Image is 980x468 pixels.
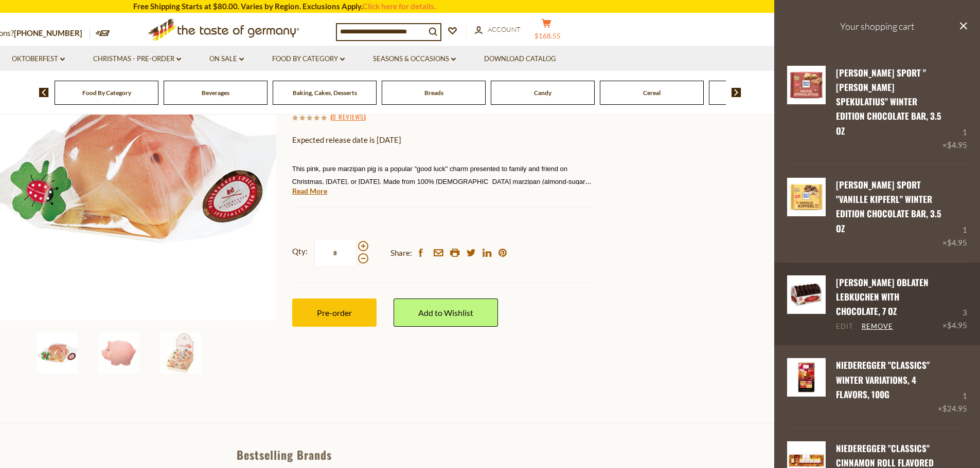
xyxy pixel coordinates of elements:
img: Niederegger Pure Marzipan Good Luck Pigs, .44 oz [160,332,201,373]
a: Add to Wishlist [394,298,498,327]
span: $168.55 [534,32,561,40]
img: Niederegger Pure Marzipan Good Luck Pigs, .44 oz [98,332,139,373]
span: $4.95 [947,238,967,247]
img: Ritter Sport Weiss Spekulatius Winter Edition [787,66,826,104]
a: [PERSON_NAME] Sport "Vanille Kipferl" Winter Edition Chocolate Bar, 3.5 oz [836,178,941,235]
a: Read More [292,186,327,196]
a: Weiss Oblaten Lebkuchen with Chocolate [787,275,826,332]
a: Remove [862,322,893,331]
a: 0 Reviews [332,111,364,123]
a: Breads [424,89,443,97]
span: $4.95 [947,321,967,330]
a: Candy [534,89,551,97]
a: Account [475,24,521,35]
a: Christmas - PRE-ORDER [93,53,181,65]
a: Food By Category [82,89,131,97]
strong: Qty: [292,245,308,258]
a: On Sale [209,53,244,65]
a: Oktoberfest [12,53,65,65]
a: Ritter Sport Weiss Spekulatius Winter Edition [787,66,826,152]
span: Pre-order [317,308,352,317]
a: [PERSON_NAME] Oblaten Lebkuchen with Chocolate, 7 oz [836,276,929,318]
img: Niederegger Pure Marzipan Good Luck Pigs, .44 oz [37,332,78,373]
img: Weiss Oblaten Lebkuchen with Chocolate [787,275,826,314]
span: Account [488,25,521,33]
a: Niederegger Kassiker Variationen [787,358,826,415]
a: Cereal [643,89,661,97]
a: Download Catalog [484,53,556,65]
img: next arrow [732,88,741,97]
div: 1 × [942,66,967,152]
span: $4.95 [947,140,967,149]
span: Share: [390,247,412,259]
button: Pre-order [292,298,377,327]
input: Qty: [314,239,357,267]
a: Seasons & Occasions [373,53,456,65]
div: 1 × [942,178,967,249]
a: [PHONE_NUMBER] [14,28,82,38]
p: Expected release date is [DATE] [292,134,593,146]
a: Niederegger "Classics" Winter Variations, 4 Flavors, 100g [836,359,930,401]
div: 1 × [938,358,967,415]
div: 3 × [942,275,967,332]
img: Ritter Sport Vanille Kipferl Winter Edition [787,178,826,216]
button: $168.55 [531,18,562,44]
span: This pink, pure marzipan pig is a popular "good luck" charm presented to family and friend on Chr... [292,165,591,211]
a: Beverages [202,89,229,97]
a: Food By Category [272,53,345,65]
a: Click here for details. [363,2,436,11]
img: Niederegger Kassiker Variationen [787,358,826,397]
a: Ritter Sport Vanille Kipferl Winter Edition [787,178,826,249]
span: $24.95 [942,404,967,413]
a: Edit [836,322,853,331]
span: ( ) [330,111,366,122]
img: previous arrow [39,88,49,97]
a: Baking, Cakes, Desserts [293,89,357,97]
a: [PERSON_NAME] Sport "[PERSON_NAME] Spekulatius" Winter Edition Chocolate Bar, 3.5 oz [836,66,941,137]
